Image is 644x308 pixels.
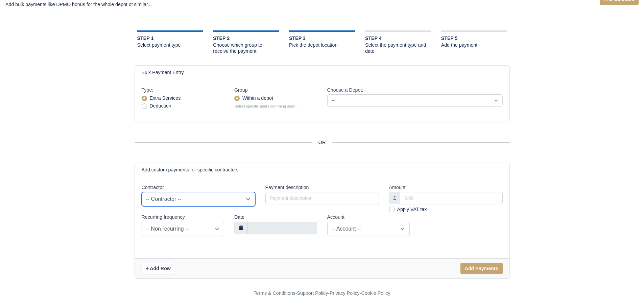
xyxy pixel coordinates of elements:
[129,289,515,297] div: - - -
[242,94,273,102] label: Within a depot
[389,192,401,204] div: £
[400,192,502,204] input: 0.00
[361,290,390,296] a: Cookie Policy
[137,34,203,42] div: Step 1
[135,139,510,146] div: OR
[441,34,507,42] div: Step 5
[365,42,431,54] div: Select the payment type and date
[234,213,244,221] label: Date
[327,86,363,94] label: Choose a Depot:
[610,276,644,308] iframe: Chat Widget
[142,184,164,191] label: Contractor
[297,290,328,296] a: Support Policy
[441,42,507,48] div: Add the payment
[254,290,295,296] a: Terms & Conditions
[142,70,184,75] h6: Bulk Payment Entry
[142,167,239,173] h6: Add custom payments for specific contractors
[137,42,203,48] div: Select payment type
[150,94,181,102] label: Extra Services
[234,104,299,108] small: Select specific users comming soon...
[289,34,355,42] div: Step 3
[213,42,279,54] div: Choose which group to receive the payment
[389,184,406,191] label: Amount
[265,184,309,191] label: Payment description
[213,34,279,42] div: Step 2
[397,206,427,213] label: Apply VAT tax
[5,1,317,8] div: Add bulk payments like DPMO bonus for the whole depot ot similar...
[234,86,248,94] label: Group
[142,263,175,274] button: + Add Row
[330,290,360,296] a: Privacy Policy
[327,213,344,221] label: Account
[142,86,153,94] label: Type:
[289,42,355,48] div: Pick the depot location
[460,263,503,274] button: Add Payments
[265,192,379,204] input: Payment description
[142,213,185,221] label: Recurring frequency
[150,102,171,110] label: Deduction
[365,34,431,42] div: Step 4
